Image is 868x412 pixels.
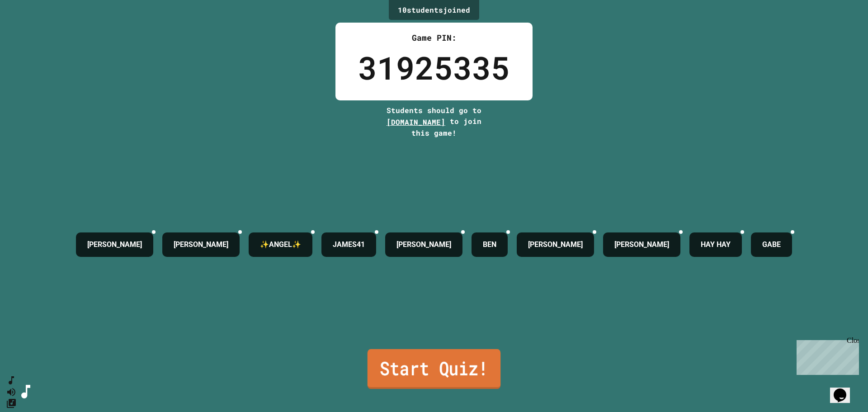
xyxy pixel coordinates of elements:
[6,398,17,409] button: Change Music
[762,239,781,250] h4: GABE
[701,239,731,250] h4: HAY HAY
[528,239,583,250] h4: [PERSON_NAME]
[260,239,301,250] h4: ✨ANGEL✨
[87,239,142,250] h4: [PERSON_NAME]
[174,239,228,250] h4: [PERSON_NAME]
[6,386,17,398] button: Mute music
[368,349,500,389] a: Start Quiz!
[483,239,496,250] h4: BEN
[614,239,669,250] h4: [PERSON_NAME]
[358,32,510,44] div: Game PIN:
[4,4,62,57] div: Chat with us now!Close
[396,239,451,250] h4: [PERSON_NAME]
[6,375,17,386] button: SpeedDial basic example
[793,336,859,375] iframe: chat widget
[387,117,445,127] span: [DOMAIN_NAME]
[333,239,365,250] h4: JAMES41
[830,376,859,403] iframe: chat widget
[358,44,510,91] div: 31925335
[377,105,491,138] div: Students should go to to join this game!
